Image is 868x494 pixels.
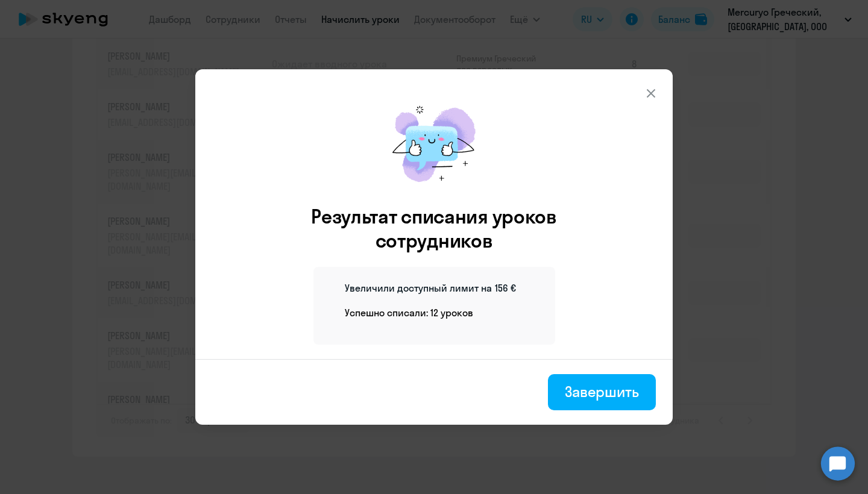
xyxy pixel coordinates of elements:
[548,374,656,410] button: Завершить
[345,281,492,295] span: Увеличили доступный лимит на
[380,93,488,195] img: mirage-message.png
[565,382,639,401] div: Завершить
[345,306,473,319] h4: Успешно списали: 12 уроков
[295,204,573,252] h3: Результат списания уроков сотрудников
[495,281,516,295] span: 156 €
